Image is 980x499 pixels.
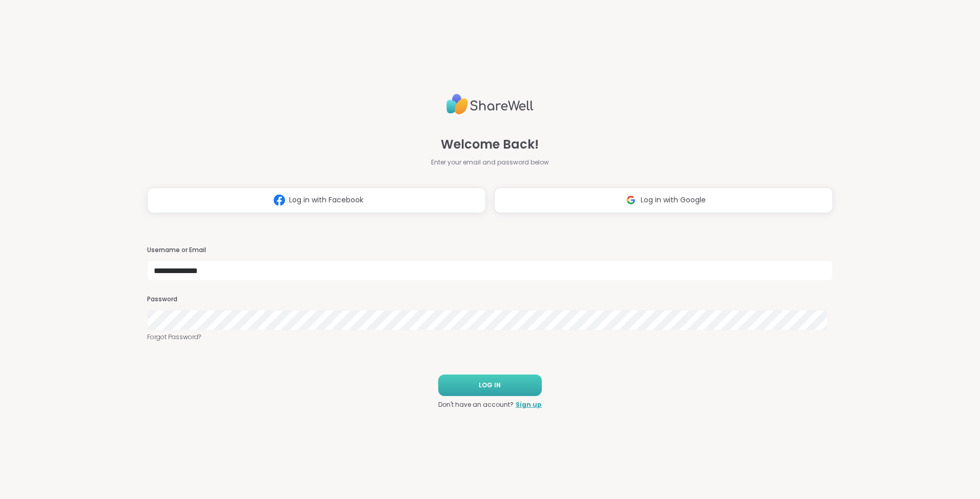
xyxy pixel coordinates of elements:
[641,195,706,205] span: Log in with Google
[516,400,542,409] a: Sign up
[441,135,539,154] span: Welcome Back!
[446,90,534,119] img: ShareWell Logo
[438,400,514,409] span: Don't have an account?
[479,381,501,390] span: LOG IN
[270,191,289,210] img: ShareWell Logomark
[621,191,641,210] img: ShareWell Logomark
[438,375,542,396] button: LOG IN
[147,295,833,304] h3: Password
[147,246,833,255] h3: Username or Email
[147,332,833,342] a: Forgot Password?
[147,188,486,213] button: Log in with Facebook
[494,188,833,213] button: Log in with Google
[289,195,363,205] span: Log in with Facebook
[431,158,549,167] span: Enter your email and password below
